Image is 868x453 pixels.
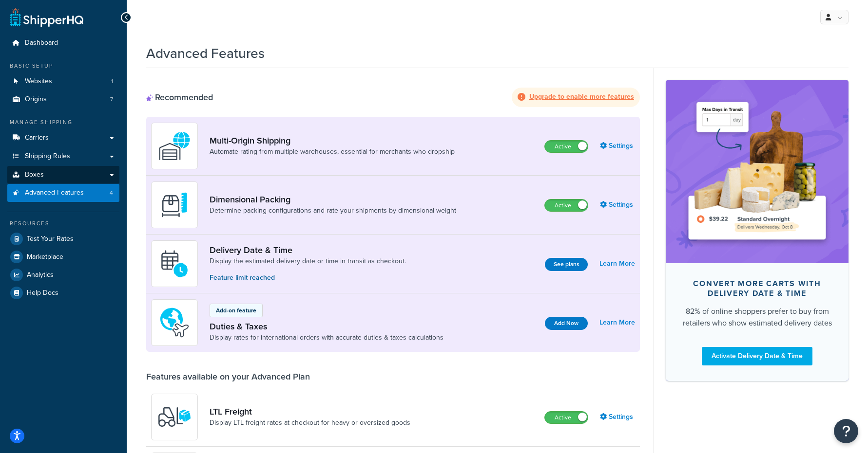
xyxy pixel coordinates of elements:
[7,184,119,202] li: Advanced Features
[210,206,456,216] a: Determine packing configurations and rate your shipments by dimensional weight
[157,400,192,434] img: y79ZsPf0fXUFUhFXDzUgf+ktZg5F2+ohG75+v3d2s1D9TjoU8PiyCIluIjV41seZevKCRuEjTPPOKHJsQcmKCXGdfprl3L4q7...
[27,253,63,261] span: Marketplace
[7,62,119,70] div: Basic Setup
[25,152,70,161] span: Shipping Rules
[545,412,588,423] label: Active
[7,72,119,91] li: Websites
[110,95,113,104] span: 7
[25,77,52,86] span: Websites
[529,91,634,102] strong: Upgrade to enable more features
[25,95,47,104] span: Origins
[210,418,410,428] a: Display LTL freight rates at checkout for heavy or oversized goods
[210,333,444,343] a: Display rates for international orders with accurate duties & taxes calculations
[157,306,192,340] img: icon-duo-feat-landed-cost-7136b061.png
[702,347,812,365] a: Activate Delivery Date & Time
[7,34,119,52] a: Dashboard
[25,134,49,142] span: Carriers
[600,410,635,424] a: Settings
[7,72,119,91] a: Websites1
[545,258,588,271] button: See plans
[7,284,119,302] a: Help Docs
[210,272,406,283] p: Feature limit reached
[834,419,858,443] button: Open Resource Center
[210,245,406,255] a: Delivery Date & Time
[157,129,192,163] img: WatD5o0RtDAAAAAElFTkSuQmCC
[25,171,44,179] span: Boxes
[27,271,54,279] span: Analytics
[7,184,119,202] a: Advanced Features4
[599,316,635,329] a: Learn More
[157,247,192,281] img: gfkeb5ejjkALwAAAABJRU5ErkJggg==
[210,135,455,146] a: Multi-Origin Shipping
[210,406,410,417] a: LTL Freight
[210,147,455,157] a: Automate rating from multiple warehouses, essential for merchants who dropship
[600,139,635,153] a: Settings
[146,371,310,382] div: Features available on your Advanced Plan
[7,147,119,165] a: Shipping Rules
[545,199,588,211] label: Active
[27,235,74,243] span: Test Your Rates
[210,194,456,205] a: Dimensional Packing
[25,39,58,47] span: Dashboard
[111,77,113,86] span: 1
[680,94,834,248] img: feature-image-ddt-36eae7f7280da8017bfb280eaccd9c446f90b1fe08728e4019434db127062ab4.png
[216,306,256,315] p: Add-on feature
[7,91,119,109] a: Origins7
[157,188,192,222] img: DTVBYsAAAAAASUVORK5CYII=
[7,91,119,109] li: Origins
[25,189,84,197] span: Advanced Features
[7,166,119,184] a: Boxes
[7,118,119,127] div: Manage Shipping
[146,92,213,103] div: Recommended
[146,44,265,63] h1: Advanced Features
[7,266,119,284] a: Analytics
[7,219,119,228] div: Resources
[681,279,833,298] div: Convert more carts with delivery date & time
[599,257,635,271] a: Learn More
[7,248,119,266] a: Marketplace
[210,256,406,266] a: Display the estimated delivery date or time in transit as checkout.
[7,230,119,248] a: Test Your Rates
[600,198,635,212] a: Settings
[27,289,58,297] span: Help Docs
[545,141,588,152] label: Active
[110,189,113,197] span: 4
[681,306,833,329] div: 82% of online shoppers prefer to buy from retailers who show estimated delivery dates
[210,321,444,332] a: Duties & Taxes
[545,317,588,330] button: Add Now
[7,129,119,147] a: Carriers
